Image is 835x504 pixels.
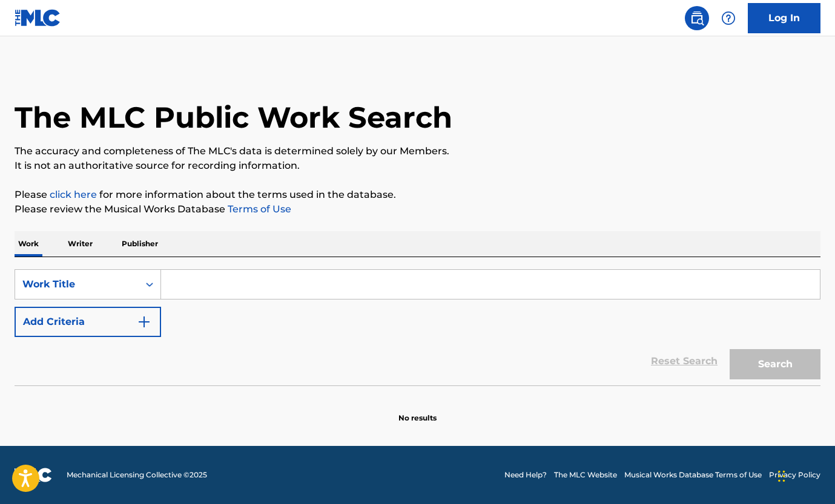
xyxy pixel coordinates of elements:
[624,470,762,480] a: Musical Works Database Terms of Use
[15,144,820,159] p: The accuracy and completeness of The MLC's data is determined solely by our Members.
[15,231,42,257] p: Work
[554,470,617,480] a: The MLC Website
[774,446,835,504] iframe: Chat Widget
[64,231,96,257] p: Writer
[748,3,820,33] a: Log In
[15,188,820,202] p: Please for more information about the terms used in the database.
[15,99,452,136] h1: The MLC Public Work Search
[769,470,820,480] a: Privacy Policy
[15,307,161,337] button: Add Criteria
[504,470,547,480] a: Need Help?
[721,11,736,25] img: help
[15,9,61,27] img: MLC Logo
[398,398,437,424] p: No results
[22,277,131,292] div: Work Title
[137,315,151,329] img: 9d2ae6d4665cec9f34b9.svg
[15,202,820,217] p: Please review the Musical Works Database
[225,203,291,215] a: Terms of Use
[15,468,52,482] img: logo
[690,11,704,25] img: search
[15,159,820,173] p: It is not an authoritative source for recording information.
[118,231,162,257] p: Publisher
[778,458,785,494] div: Drag
[716,6,741,30] div: Help
[15,269,820,385] form: Search Form
[67,470,207,480] span: Mechanical Licensing Collective © 2025
[50,189,97,200] a: click here
[685,6,709,30] a: Public Search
